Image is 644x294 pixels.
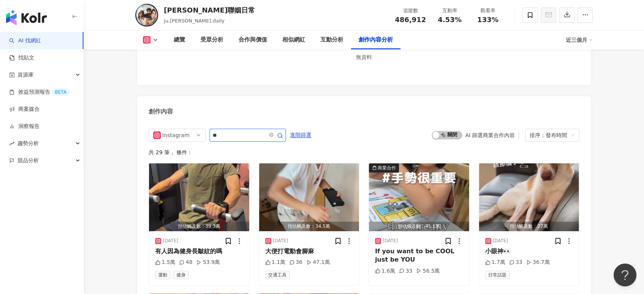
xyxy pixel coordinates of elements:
div: 預估觸及數：27萬 [479,222,579,231]
span: 趨勢分析 [18,135,39,152]
div: 預估觸及數：39.3萬 [149,222,249,231]
div: 排序：發布時間 [530,129,568,141]
div: 商業合作 [378,164,396,172]
div: 1.1萬 [265,259,285,266]
button: 預估觸及數：34.5萬 [259,163,359,231]
span: 交通工具 [265,271,290,279]
div: If you want to be COOL just be YOU [375,247,463,264]
span: 資源庫 [18,66,34,83]
span: 運動 [155,271,170,279]
img: post-image [149,163,249,231]
div: 合作與價值 [239,35,267,45]
span: 進階篩選 [290,129,311,141]
iframe: Help Scout Beacon - Open [614,264,636,286]
div: 47.1萬 [306,259,330,266]
div: Instagram [162,129,187,141]
div: 總覽 [174,35,185,45]
span: rise [9,141,14,146]
div: [DATE] [493,238,508,244]
div: 48 [179,259,192,266]
div: 36.7萬 [526,259,550,266]
span: 日常話題 [485,271,509,279]
a: 找貼文 [9,54,34,62]
div: [DATE] [383,238,398,244]
div: 創作內容 [149,107,173,116]
div: 無資料 [152,53,576,61]
div: 近三個月 [566,34,593,46]
div: [DATE] [163,238,178,244]
img: post-image [479,163,579,231]
div: [PERSON_NAME]聯姻日常 [164,5,255,15]
div: 共 29 筆 ， 條件： [149,149,579,155]
div: 小眼神👀 [485,247,573,256]
div: 互動分析 [320,35,343,45]
div: 相似網紅 [282,35,305,45]
div: AI 篩選商業合作內容 [465,132,515,138]
span: close-circle [269,133,274,137]
a: 效益預測報告BETA [9,88,69,96]
button: 商業合作預估觸及數：41.1萬 [369,163,469,231]
button: 預估觸及數：39.3萬 [149,163,249,231]
img: post-image [369,163,469,231]
div: 56.5萬 [416,267,440,275]
div: 追蹤數 [395,7,426,14]
div: 1.6萬 [375,267,395,275]
span: ju.[PERSON_NAME].daily [164,18,224,24]
div: 觀看率 [473,7,502,14]
span: 486,912 [395,16,426,24]
span: 健身 [173,271,189,279]
div: 1.7萬 [485,259,505,266]
div: 36 [289,259,303,266]
img: post-image [259,163,359,231]
div: 預估觸及數：41.1萬 [369,222,469,231]
span: 4.53% [438,16,461,24]
img: KOL Avatar [135,4,158,27]
div: 53.9萬 [196,259,220,266]
div: 預估觸及數：34.5萬 [259,222,359,231]
img: logo [6,10,47,25]
div: 創作內容分析 [359,35,393,45]
span: 133% [477,16,498,24]
div: 有人因為健身長皺紋的嗎 [155,247,243,256]
div: 受眾分析 [200,35,223,45]
div: 33 [509,259,522,266]
div: [DATE] [273,238,288,244]
div: 互動率 [435,7,464,14]
div: 大便打電動會腳麻 [265,247,353,256]
div: 33 [399,267,412,275]
span: 競品分析 [18,152,39,169]
div: 1.5萬 [155,259,175,266]
a: searchAI 找網紅 [9,37,41,45]
button: 進階篩選 [290,129,312,141]
button: 預估觸及數：27萬 [479,163,579,231]
a: 洞察報告 [9,123,40,130]
span: close-circle [269,131,274,139]
a: 商案媒合 [9,105,40,113]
